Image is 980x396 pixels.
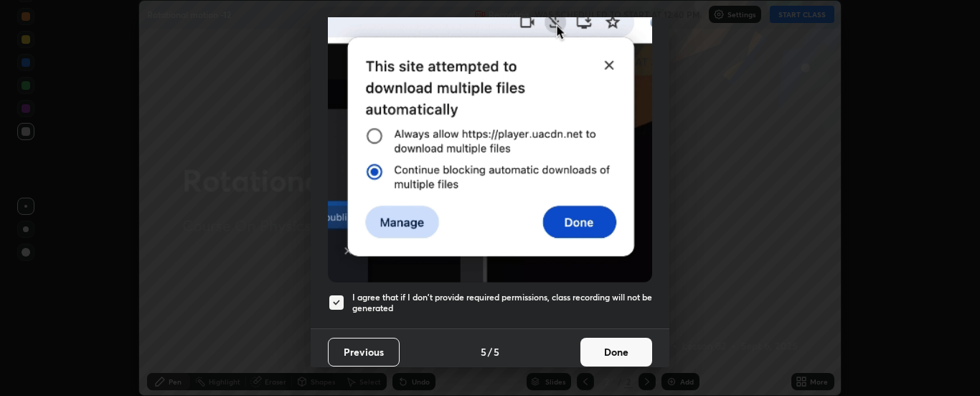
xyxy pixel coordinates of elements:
[494,344,499,359] h4: 5
[580,338,652,367] button: Done
[352,292,652,314] h5: I agree that if I don't provide required permissions, class recording will not be generated
[328,338,400,367] button: Previous
[481,344,486,359] h4: 5
[488,344,492,359] h4: /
